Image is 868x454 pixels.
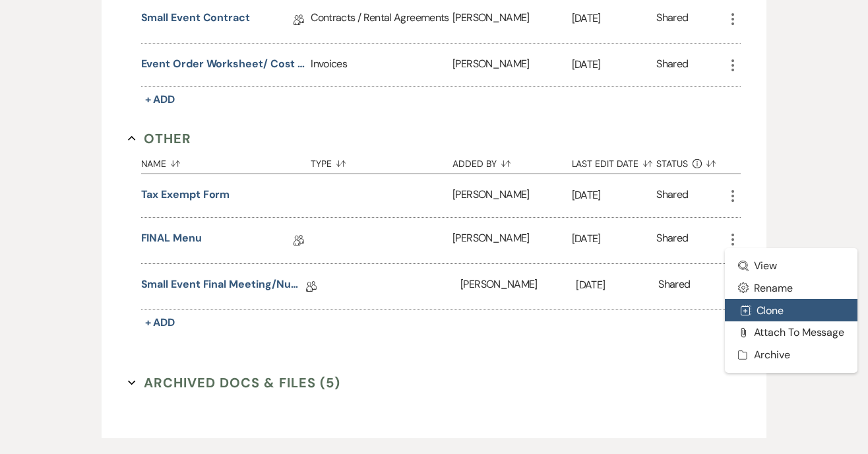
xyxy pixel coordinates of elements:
div: [PERSON_NAME] [452,44,571,86]
div: Shared [656,230,688,251]
div: [PERSON_NAME] [460,264,576,309]
p: [DATE] [576,276,658,294]
p: [DATE] [572,230,657,247]
p: [DATE] [572,187,657,204]
button: Event Order Worksheet/ Cost Estimate [141,56,306,72]
span: + Add [145,315,175,329]
button: Status [656,148,724,174]
span: Status [656,159,688,168]
button: Last Edit Date [572,148,657,174]
button: Archived Docs & Files (5) [128,373,341,393]
button: Other [128,129,192,148]
div: Invoices [311,44,452,86]
div: Shared [656,56,688,74]
button: Rename [725,276,858,299]
div: Shared [658,276,690,297]
button: Name [141,148,311,174]
button: Attach to Message [725,321,858,344]
p: [DATE] [572,56,657,73]
button: Tax Exempt Form [141,187,230,203]
p: [DATE] [572,10,657,27]
div: [PERSON_NAME] [452,174,571,217]
span: + Add [145,92,175,106]
button: Clone [725,299,858,321]
div: Shared [656,10,688,30]
a: Small Event Final Meeting/Numbers Doc [141,276,306,297]
div: [PERSON_NAME] [452,218,571,263]
a: Small Event Contract [141,10,250,30]
button: Added By [452,148,571,174]
a: FINAL Menu [141,230,202,251]
button: Type [311,148,452,174]
button: + Add [141,90,179,109]
div: Shared [656,187,688,205]
a: View [725,255,858,277]
button: Archive [725,344,858,366]
button: + Add [141,313,179,332]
